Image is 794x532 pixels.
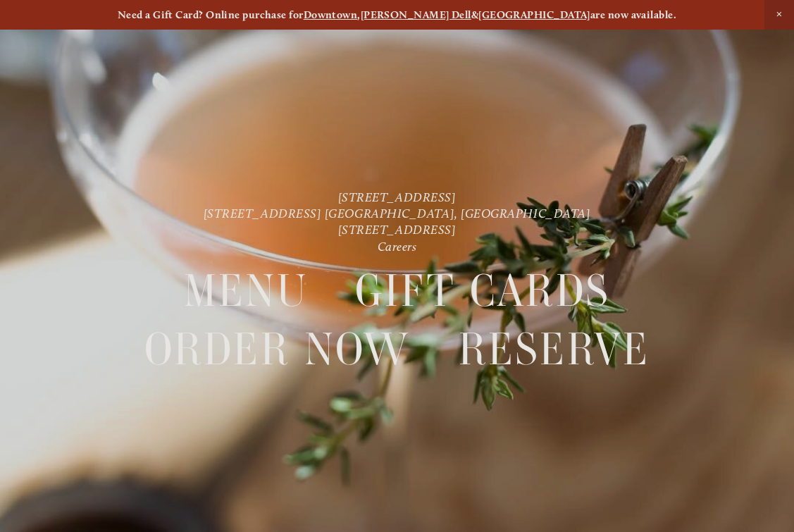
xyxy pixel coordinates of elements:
span: Menu [184,263,308,321]
strong: & [471,8,478,21]
span: Order Now [144,321,411,378]
a: [GEOGRAPHIC_DATA] [478,8,590,21]
a: [STREET_ADDRESS] [338,190,457,204]
a: [STREET_ADDRESS] [338,223,457,237]
strong: Need a Gift Card? Online purchase for [118,8,304,21]
a: Careers [378,239,417,254]
span: Gift Cards [355,263,610,321]
a: Order Now [144,321,411,378]
a: Gift Cards [355,263,610,320]
span: Reserve [459,321,650,378]
a: [PERSON_NAME] Dell [361,8,471,21]
a: [STREET_ADDRESS] [GEOGRAPHIC_DATA], [GEOGRAPHIC_DATA] [204,206,591,221]
strong: are now available. [590,8,676,21]
strong: , [357,8,360,21]
a: Menu [184,263,308,320]
a: Reserve [459,321,650,378]
a: Downtown [304,8,358,21]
